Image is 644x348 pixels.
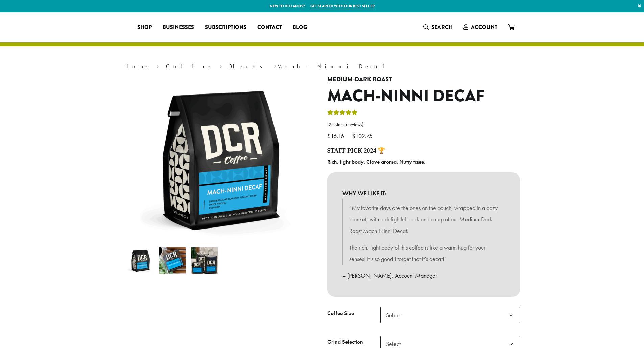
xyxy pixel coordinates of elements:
[349,242,498,265] p: The rich, light body of this coffee is like a warm hug for your senses! It’s so good I forget tha...
[293,23,307,32] span: Blog
[159,247,186,274] img: Mach-Ninni Decaf - Image 2
[418,22,458,33] a: Search
[347,132,351,140] span: –
[157,60,159,71] span: ›
[349,202,498,236] p: “My favorite days are the ones on the couch, wrapped in a cozy blanket, with a delightful book an...
[327,121,520,128] a: (2customer reviews)
[220,60,222,71] span: ›
[124,62,520,71] nav: Breadcrumb
[327,76,520,83] h4: Medium-Dark Roast
[431,23,453,31] span: Search
[327,309,380,318] label: Coffee Size
[132,22,157,33] a: Shop
[191,247,218,274] img: Mach-Ninni Decaf - Image 3
[342,188,505,199] b: WHY WE LIKE IT:
[352,132,374,140] bdi: 102.75
[127,247,154,274] img: Mach-Ninni Decaf
[229,63,267,70] a: Blends
[471,23,497,31] span: Account
[327,147,520,155] h4: STAFF PICK 2024 🏆
[352,132,355,140] span: $
[257,23,282,32] span: Contact
[327,109,358,119] div: Rated 5.00 out of 5
[136,76,305,245] img: Mach-Ninni Decaf
[124,63,149,70] a: Home
[383,309,407,322] span: Select
[329,122,331,127] span: 2
[327,158,425,165] b: Rich, light body. Clove aroma. Nutty taste.
[310,3,375,9] a: Get started with our best seller
[327,337,380,347] label: Grind Selection
[342,270,505,282] p: – [PERSON_NAME], Account Manager
[137,23,152,32] span: Shop
[380,307,520,323] span: Select
[274,60,276,71] span: ›
[327,132,331,140] span: $
[327,132,346,140] bdi: 16.16
[163,23,194,32] span: Businesses
[205,23,246,32] span: Subscriptions
[327,86,520,106] h1: Mach-Ninni Decaf
[166,63,212,70] a: Coffee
